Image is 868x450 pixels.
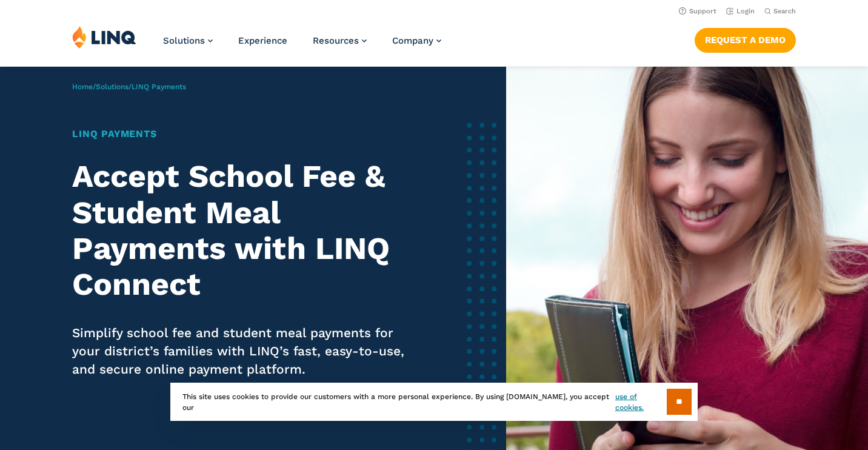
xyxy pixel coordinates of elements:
[679,7,716,15] a: Support
[615,391,667,413] a: use of cookies.
[163,35,213,46] a: Solutions
[695,25,796,52] nav: Button Navigation
[72,158,414,303] h2: Accept School Fee & Student Meal Payments with LINQ Connect
[695,28,796,52] a: Request a Demo
[72,82,93,91] a: Home
[773,7,796,15] span: Search
[132,82,186,91] span: LINQ Payments
[238,35,287,46] a: Experience
[313,35,367,46] a: Resources
[163,35,205,46] span: Solutions
[72,324,414,379] p: Simplify school fee and student meal payments for your district’s families with LINQ’s fast, easy...
[96,82,129,91] a: Solutions
[726,7,755,15] a: Login
[170,383,698,421] div: This site uses cookies to provide our customers with a more personal experience. By using [DOMAIN...
[392,35,433,46] span: Company
[163,25,441,65] nav: Primary Navigation
[72,25,136,49] img: LINQ | K‑12 Software
[313,35,359,46] span: Resources
[72,82,186,91] span: / /
[72,127,414,141] h1: LINQ Payments
[764,7,796,16] button: Open Search Bar
[392,35,441,46] a: Company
